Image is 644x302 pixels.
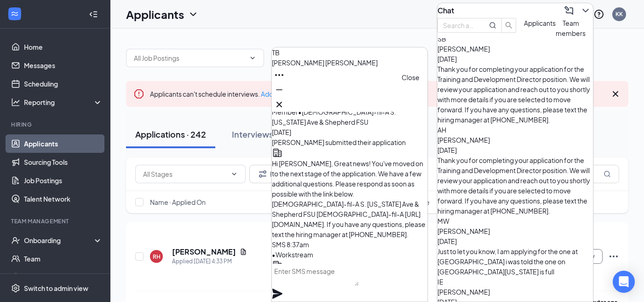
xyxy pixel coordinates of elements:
div: RH [153,253,161,261]
svg: ChevronDown [249,54,256,62]
svg: ChevronDown [580,5,591,16]
svg: Collapse [89,10,98,19]
span: [PERSON_NAME] [437,136,490,144]
button: ChevronDown [578,3,593,18]
input: All Stages [143,169,227,179]
span: Applicants can't schedule interviews. [150,90,334,98]
svg: MagnifyingGlass [489,22,496,29]
button: Filter Filters [249,165,296,183]
div: Close [402,72,420,82]
svg: Error [133,88,144,99]
svg: Settings [11,284,20,293]
svg: MagnifyingGlass [604,170,611,178]
div: IE [437,277,593,287]
div: MW [437,216,593,226]
button: Cross [272,97,287,112]
svg: Cross [610,88,621,99]
svg: Ellipses [274,70,285,81]
svg: Minimize [274,84,285,95]
svg: WorkstreamLogo [10,9,19,18]
span: Team members [556,19,586,37]
span: [PERSON_NAME] [437,288,490,296]
svg: Cross [274,99,285,110]
div: KK [615,10,623,18]
svg: Plane [272,288,283,299]
a: DocumentsCrown [24,268,103,286]
div: SB [437,34,593,44]
div: Applied [DATE] 4:33 PM [172,257,247,266]
span: Name · Applied On [150,197,206,207]
div: Open Intercom Messenger [613,271,635,293]
div: Thank you for completing your application for the Training and Development Director position. We ... [437,64,593,125]
svg: ChevronDown [230,170,238,178]
svg: QuestionInfo [593,9,604,20]
svg: Company [272,260,283,271]
span: Hi [PERSON_NAME], Great news! You've moved on to the next stage of the application. We have a few... [272,159,425,238]
span: [DATE] [437,55,457,63]
button: ComposeMessage [562,3,576,18]
div: Reporting [24,98,103,107]
span: [PERSON_NAME] [437,227,490,235]
span: [DATE] [437,146,457,154]
div: Just to let you know, I am applying for the one at [GEOGRAPHIC_DATA] i was told the one on [GEOGR... [437,246,593,277]
span: [PERSON_NAME] [437,45,490,53]
svg: UserCheck [11,236,20,245]
a: Talent Network [24,190,103,208]
a: Job Postings [24,171,103,190]
input: All Job Postings [134,53,245,63]
svg: Ellipses [608,251,619,262]
div: Interviews · 0 [232,128,285,140]
a: Messages [24,56,103,75]
svg: Filter [257,168,268,180]
span: search [502,22,516,29]
h1: Applicants [126,6,184,22]
a: Add your availability now [261,90,334,98]
button: Ellipses [272,68,287,82]
span: • Workstream [272,250,313,259]
div: SMS 8:37am [272,239,427,250]
div: Onboarding [24,236,95,245]
div: Switch to admin view [24,284,88,293]
a: Team [24,250,103,268]
span: [PERSON_NAME] [PERSON_NAME] [272,58,378,67]
h5: [PERSON_NAME] [172,247,236,257]
span: [DATE] [437,237,457,245]
div: AH [437,125,593,135]
button: Minimize [272,82,287,97]
svg: Analysis [11,98,20,107]
a: Home [24,38,103,56]
span: [DATE] [272,128,291,136]
span: Applicants [524,19,556,27]
div: Team Management [11,217,101,225]
div: TB [272,47,427,58]
a: Scheduling [24,75,103,93]
svg: Document [240,248,247,256]
div: Hiring [11,121,101,128]
div: Thank you for completing your application for the Training and Development Director position. We ... [437,155,593,216]
h3: Chat [437,6,454,16]
a: Sourcing Tools [24,153,103,171]
div: Front of House Team Member • [DEMOGRAPHIC_DATA]-fil-A S. [US_STATE] Ave & Shepherd FSU [272,97,427,127]
a: Applicants [24,134,103,153]
svg: Company [272,147,283,158]
svg: ComposeMessage [563,5,575,16]
button: search [501,18,516,33]
div: Applications · 242 [135,128,206,140]
svg: ChevronDown [188,9,199,20]
input: Search applicant [443,20,476,30]
div: [PERSON_NAME] submitted their application [272,137,427,147]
